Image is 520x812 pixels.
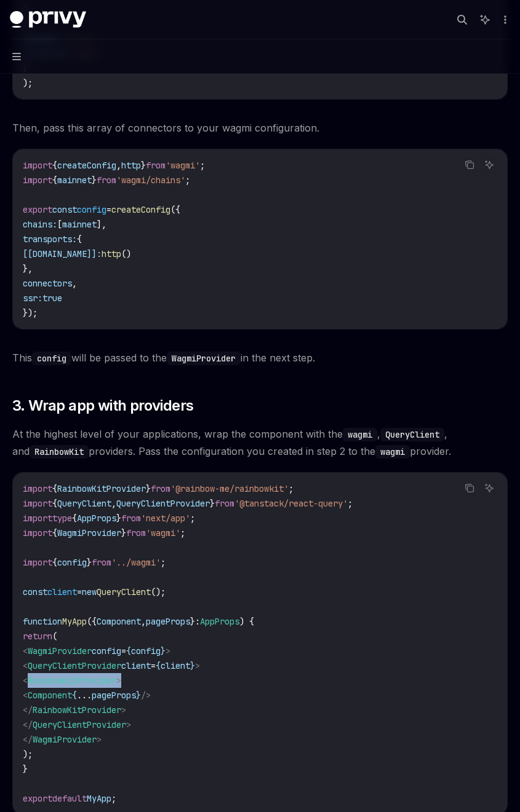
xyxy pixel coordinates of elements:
[121,704,126,715] span: >
[239,616,254,627] span: ) {
[97,734,102,745] span: >
[23,793,52,804] span: export
[57,483,146,494] span: RainbowKitProvider
[12,396,193,416] span: 3. Wrap app with providers
[106,204,111,215] span: =
[23,690,28,701] span: <
[97,616,141,627] span: Component
[481,480,497,496] button: Ask AI
[111,498,116,509] span: ,
[481,157,497,173] button: Ask AI
[375,445,410,459] code: wagmi
[23,557,52,568] span: import
[23,234,77,245] span: transports:
[72,278,77,289] span: ,
[498,11,510,28] button: More actions
[23,645,28,656] span: <
[52,513,72,524] span: type
[156,660,161,671] span: {
[23,631,52,642] span: return
[97,175,116,186] span: from
[234,498,348,509] span: '@tanstack/react-query'
[12,349,508,366] span: This will be passed to the in the next step.
[10,11,86,28] img: dark logo
[215,498,234,509] span: from
[52,793,87,804] span: default
[23,513,52,524] span: import
[87,616,97,627] span: ({
[116,498,210,509] span: QueryClientProvider
[87,793,111,804] span: MyApp
[23,307,38,318] span: });
[166,645,170,656] span: >
[92,645,121,656] span: config
[87,557,92,568] span: }
[62,616,87,627] span: MyApp
[57,160,116,171] span: createConfig
[30,445,89,459] code: RainbowKit
[167,352,241,365] code: WagmiProvider
[462,480,478,496] button: Copy the contents from the code block
[190,660,195,671] span: }
[23,483,52,494] span: import
[32,352,71,365] code: config
[92,690,136,701] span: pageProps
[23,77,33,89] span: );
[23,204,52,215] span: export
[52,527,57,538] span: {
[131,645,161,656] span: config
[146,527,180,538] span: 'wagmi'
[57,219,62,230] span: [
[28,660,121,671] span: QueryClientProvider
[161,557,166,568] span: ;
[116,175,185,186] span: 'wagmi/chains'
[380,428,444,441] code: QueryClient
[52,483,57,494] span: {
[33,704,121,715] span: RainbowKitProvider
[97,586,151,597] span: QueryClient
[42,293,62,304] span: true
[52,160,57,171] span: {
[23,160,52,171] span: import
[126,645,131,656] span: {
[52,498,57,509] span: {
[141,690,151,701] span: />
[23,616,62,627] span: function
[28,675,116,686] span: RainbowKitProvider
[166,160,200,171] span: 'wagmi'
[161,660,190,671] span: client
[185,175,190,186] span: ;
[146,160,166,171] span: from
[200,160,205,171] span: ;
[72,690,77,701] span: {
[195,616,200,627] span: :
[23,293,42,304] span: ssr:
[289,483,294,494] span: ;
[151,483,170,494] span: from
[57,527,121,538] span: WagmiProvider
[23,527,52,538] span: import
[141,513,190,524] span: 'next/app'
[111,793,116,804] span: ;
[57,498,111,509] span: QueryClient
[126,527,146,538] span: from
[77,234,82,245] span: {
[57,557,87,568] span: config
[82,586,97,597] span: new
[126,719,131,730] span: >
[141,616,146,627] span: ,
[47,586,77,597] span: client
[161,645,166,656] span: }
[146,483,151,494] span: }
[121,513,141,524] span: from
[77,204,106,215] span: config
[23,278,72,289] span: connectors
[170,483,289,494] span: '@rainbow-me/rainbowkit'
[23,675,28,686] span: <
[23,704,33,715] span: </
[170,204,180,215] span: ({
[12,119,508,136] span: Then, pass this array of connectors to your wagmi configuration.
[200,616,239,627] span: AppProps
[52,631,57,642] span: (
[23,660,28,671] span: <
